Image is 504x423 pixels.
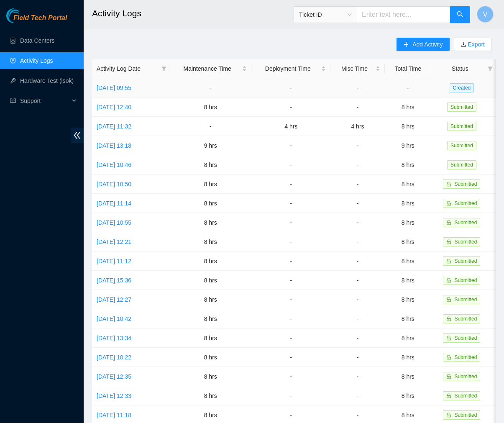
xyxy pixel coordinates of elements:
span: lock [446,239,451,244]
span: Support [20,92,69,109]
td: - [251,348,330,367]
td: - [330,328,384,348]
span: Status [436,64,484,73]
span: search [457,11,463,19]
td: - [251,174,330,194]
td: - [330,213,384,232]
td: - [330,78,384,97]
span: Submitted [454,297,477,303]
span: Submitted [454,277,477,283]
span: filter [488,66,493,71]
span: Activity Log Date [97,64,158,73]
span: lock [446,393,451,398]
td: 8 hrs [385,348,431,367]
td: 8 hrs [385,97,431,117]
td: 8 hrs [169,309,251,328]
td: - [330,367,384,386]
button: downloadExport [454,38,491,51]
a: [DATE] 12:35 [97,373,131,380]
td: 8 hrs [385,328,431,348]
span: filter [486,62,494,75]
span: read [10,98,16,104]
td: 8 hrs [385,386,431,405]
span: lock [446,259,451,264]
span: lock [446,278,451,283]
td: 8 hrs [169,251,251,271]
td: - [330,194,384,213]
span: lock [446,201,451,206]
a: Export [466,41,485,48]
td: - [330,290,384,309]
span: filter [161,66,166,71]
button: V [477,6,494,23]
span: Submitted [454,374,477,379]
img: Akamai Technologies [6,8,42,23]
td: 8 hrs [169,386,251,405]
td: - [251,386,330,405]
td: - [251,251,330,271]
span: Field Tech Portal [13,14,67,22]
td: - [251,232,330,251]
span: double-left [71,128,84,143]
span: V [483,9,488,20]
span: Ticket ID [299,8,352,21]
td: - [330,136,384,155]
span: lock [446,336,451,341]
span: Submitted [454,316,477,322]
a: [DATE] 10:42 [97,315,131,322]
td: - [385,78,431,97]
td: 8 hrs [169,174,251,194]
td: - [251,271,330,290]
span: lock [446,374,451,379]
td: - [169,78,251,97]
td: 8 hrs [169,232,251,251]
a: Data Centers [20,37,54,44]
span: lock [446,413,451,418]
td: 8 hrs [169,290,251,309]
td: - [330,232,384,251]
a: [DATE] 10:46 [97,162,131,168]
a: [DATE] 15:36 [97,277,131,284]
span: Submitted [454,412,477,418]
td: 9 hrs [385,136,431,155]
a: [DATE] 12:40 [97,104,131,110]
td: - [251,309,330,328]
span: filter [160,62,168,75]
span: Submitted [447,141,476,150]
button: search [450,6,470,23]
a: [DATE] 11:14 [97,200,131,207]
span: lock [446,182,451,187]
a: Activity Logs [20,57,53,64]
a: Hardware Test (isok) [20,77,74,84]
span: Submitted [454,200,477,206]
td: 8 hrs [385,309,431,328]
td: - [251,97,330,117]
td: - [330,271,384,290]
td: 8 hrs [385,251,431,271]
td: - [330,386,384,405]
td: - [251,155,330,174]
td: 9 hrs [169,136,251,155]
td: - [330,251,384,271]
td: - [330,97,384,117]
td: 8 hrs [385,194,431,213]
span: Submitted [454,258,477,264]
span: Add Activity [412,40,443,49]
td: - [169,117,251,136]
span: Submitted [454,354,477,360]
td: - [251,78,330,97]
span: Submitted [454,335,477,341]
td: 8 hrs [169,348,251,367]
span: lock [446,316,451,321]
td: - [251,328,330,348]
span: lock [446,355,451,360]
a: [DATE] 10:22 [97,354,131,361]
td: 8 hrs [385,232,431,251]
button: plusAdd Activity [397,38,449,51]
span: Submitted [454,239,477,245]
td: 8 hrs [385,271,431,290]
td: 8 hrs [169,213,251,232]
a: [DATE] 11:32 [97,123,131,130]
span: Created [450,83,474,92]
span: Submitted [447,160,476,169]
